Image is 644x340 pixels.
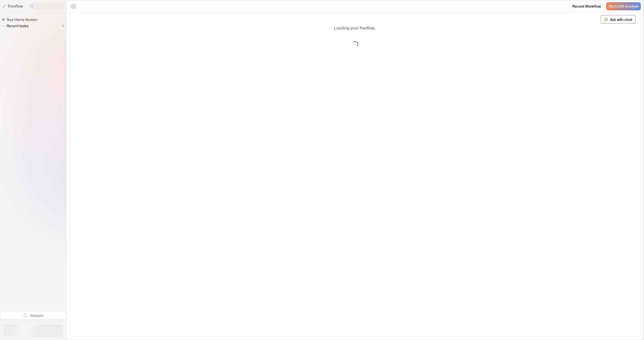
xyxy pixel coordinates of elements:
[69,2,77,10] button: Close the sidebar
[334,25,376,31] p: Loading your freeflow...
[8,3,23,9] p: freeflow
[2,3,23,9] a: freeflow
[2,17,39,23] a: Your Home Screen
[569,2,604,10] a: Record Workflow
[610,17,632,22] p: Ask with chat
[6,23,30,28] span: Recent tasks
[6,17,38,22] span: Your Home Screen
[606,2,641,10] a: Start COI analysis
[609,4,638,9] span: Start COI analysis
[2,23,30,29] button: Recent tasks
[59,23,66,29] span: 0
